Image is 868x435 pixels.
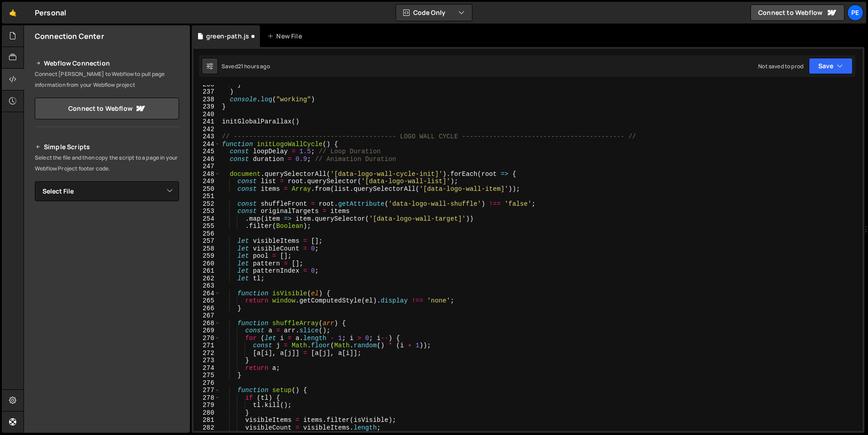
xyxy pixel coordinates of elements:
div: 241 [193,118,220,126]
p: Connect [PERSON_NAME] to Webflow to pull page information from your Webflow project [35,69,179,90]
div: 282 [193,424,220,432]
div: 263 [193,282,220,290]
div: 252 [193,200,220,208]
div: 250 [193,185,220,193]
div: 278 [193,394,220,402]
a: Connect to Webflow [35,98,179,119]
div: New File [267,32,305,41]
div: 246 [193,156,220,163]
a: Connect to Webflow [750,5,844,21]
div: 243 [193,133,220,141]
div: Personal [35,7,66,18]
p: Select the file and then copy the script to a page in your Webflow Project footer code. [35,152,179,174]
div: 273 [193,357,220,364]
div: 260 [193,260,220,268]
div: 259 [193,252,220,260]
div: green-path.js [206,32,249,41]
div: 271 [193,342,220,350]
div: 256 [193,230,220,238]
div: 270 [193,335,220,342]
div: 245 [193,148,220,156]
h2: Simple Scripts [35,142,179,152]
div: 279 [193,402,220,409]
div: 244 [193,141,220,148]
div: 249 [193,178,220,185]
div: 240 [193,111,220,118]
div: 251 [193,193,220,200]
div: 242 [193,126,220,133]
div: Not saved to prod [758,62,803,70]
div: 275 [193,372,220,379]
iframe: YouTube video player [35,303,180,385]
div: 277 [193,387,220,394]
div: 239 [193,103,220,111]
h2: Webflow Connection [35,58,179,69]
div: Saved [222,62,270,70]
div: 262 [193,275,220,283]
div: 21 hours ago [238,62,270,70]
button: Save [809,58,853,74]
div: 267 [193,312,220,320]
div: 264 [193,290,220,298]
div: 281 [193,416,220,424]
div: 272 [193,350,220,357]
div: 238 [193,96,220,104]
div: 261 [193,267,220,275]
div: 247 [193,163,220,170]
h2: Connection Center [35,31,104,41]
div: 280 [193,409,220,417]
button: Code Only [396,5,472,21]
div: 266 [193,305,220,312]
div: 258 [193,245,220,253]
div: 276 [193,379,220,387]
div: 274 [193,364,220,372]
div: 237 [193,88,220,96]
div: 265 [193,297,220,305]
div: 248 [193,170,220,178]
a: 🤙 [2,2,24,24]
div: 254 [193,215,220,223]
div: 253 [193,208,220,215]
div: 257 [193,237,220,245]
iframe: YouTube video player [35,216,180,298]
div: 269 [193,327,220,335]
div: 255 [193,222,220,230]
div: 268 [193,320,220,327]
a: Pe [847,5,863,21]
